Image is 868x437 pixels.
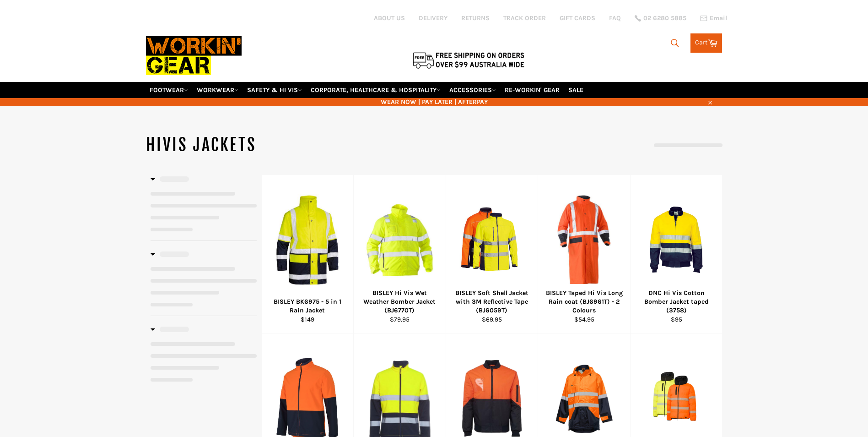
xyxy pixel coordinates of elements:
img: Flat $9.95 shipping Australia wide [411,50,526,70]
h1: HIVIS JACKETS [146,134,434,157]
a: FAQ [609,14,621,22]
a: FOOTWEAR [146,82,192,98]
img: BISLEY BK6975 - 5 in 1 Rain Jacket - Workin' Gear [273,194,342,286]
a: BISLEY Soft Shell Jacket with 3M Reflective Tape (BJ6059T) - Workin' Gear BISLEY Soft Shell Jacke... [446,175,538,333]
div: $79.95 [360,315,440,324]
a: DELIVERY [419,14,447,22]
a: SALE [565,82,587,98]
a: BISLEY BK6975 - 5 in 1 Rain Jacket - Workin' Gear BISLEY BK6975 - 5 in 1 Rain Jacket $149 [261,175,354,333]
div: BISLEY Taped Hi Vis Long Rain coat (BJ6961T) - 2 Colours [544,289,625,315]
a: RETURNS [461,14,490,22]
img: BISLEY Soft Shell Jacket with 3M Reflective Tape (BJ6059T) - Workin' Gear [458,206,527,274]
a: RE-WORKIN' GEAR [501,82,563,98]
img: BISLEY Taped Hi Vis Long Rain coat (BJ6961T) - 2 Colours - Workin' Gear [550,194,619,286]
div: $54.95 [544,315,625,324]
a: WORKWEAR [193,82,242,98]
div: BISLEY Soft Shell Jacket with 3M Reflective Tape (BJ6059T) [452,289,532,315]
span: Email [710,15,727,22]
div: $95 [636,315,717,324]
div: BISLEY BK6975 - 5 in 1 Rain Jacket [267,297,348,315]
img: Workin Gear leaders in Workwear, Safety Boots, PPE, Uniforms. Australia's No.1 in Workwear [146,30,242,82]
a: ABOUT US [374,14,405,22]
div: $69.95 [452,315,532,324]
a: BISLEY Hi Vis Wet Weather Bomber Jacket (BJ6770T) - Workin' Gear BISLEY Hi Vis Wet Weather Bomber... [353,175,446,333]
img: KING GEE Originals DWR Hi Vis Puffer Jacket (K55011) - Workin' Gear [642,363,711,435]
div: DNC Hi Vis Cotton Bomber Jacket taped (3758) [636,289,717,315]
a: CORPORATE, HEALTHCARE & HOSPITALITY [307,82,444,98]
a: ACCESSORIES [446,82,500,98]
div: BISLEY Hi Vis Wet Weather Bomber Jacket (BJ6770T) [360,289,440,315]
a: 02 6280 5885 [635,15,686,22]
img: DNC 3758 Hi Vis Cotton Bomber Jacket taped - Workin' Gear [642,206,711,275]
div: $149 [267,315,348,324]
a: DNC 3758 Hi Vis Cotton Bomber Jacket taped - Workin' Gear DNC Hi Vis Cotton Bomber Jacket taped (... [630,175,722,333]
a: BISLEY Taped Hi Vis Long Rain coat (BJ6961T) - 2 Colours - Workin' Gear BISLEY Taped Hi Vis Long ... [538,175,630,333]
a: Email [700,15,727,22]
span: WEAR NOW | PAY LATER | AFTERPAY [146,98,722,106]
a: Cart [690,33,722,53]
a: SAFETY & HI VIS [243,82,306,98]
a: GIFT CARDS [560,14,595,22]
span: 02 6280 5885 [643,15,686,22]
a: TRACK ORDER [503,14,546,22]
img: BISLEY Hi Vis Wet Weather Bomber Jacket (BJ6770T) - Workin' Gear [365,194,434,286]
